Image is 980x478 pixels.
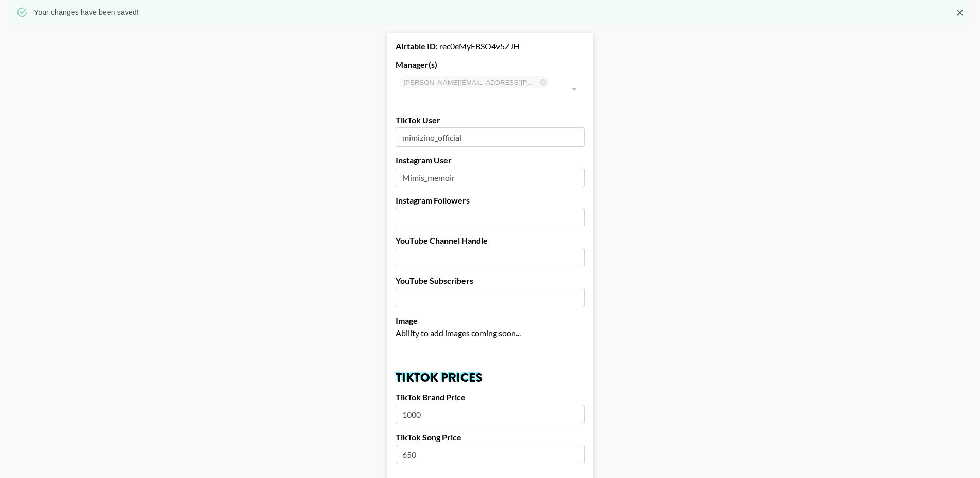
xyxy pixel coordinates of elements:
label: TikTok Brand Price [396,392,585,402]
label: Manager(s) [396,60,585,70]
label: Instagram User [396,155,585,166]
label: Instagram Followers [396,195,585,206]
div: Your changes have been saved! [34,3,139,22]
label: YouTube Subscribers [396,275,585,286]
strong: Airtable ID: [396,41,438,51]
h2: TikTok Prices [396,372,585,384]
div: rec0eMyFBSO4v5ZJH [396,41,585,51]
label: YouTube Channel Handle [396,235,585,246]
span: Ability to add images coming soon... [396,328,521,338]
label: Image [396,316,585,326]
button: Close [952,5,968,21]
label: TikTok User [396,115,585,125]
label: TikTok Song Price [396,432,585,443]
